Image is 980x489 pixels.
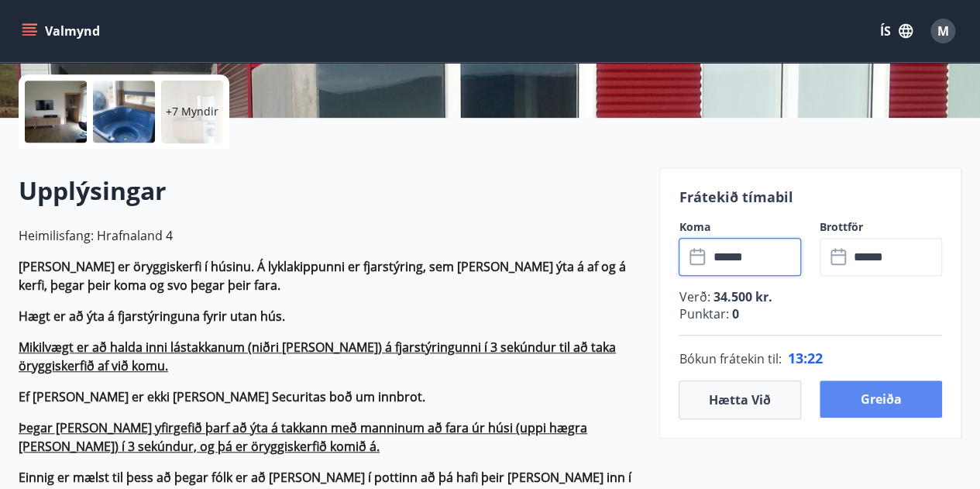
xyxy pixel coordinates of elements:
button: menu [19,17,106,45]
ins: Mikilvægt er að halda inni lástakkanum (niðri [PERSON_NAME]) á fjarstýringunni í 3 sekúndur til a... [19,339,616,374]
p: Punktar : [679,305,942,322]
span: 0 [728,305,738,322]
p: Verð : [679,288,942,305]
label: Brottför [820,219,942,235]
span: 22 [806,349,822,367]
strong: Hægt er að ýta á fjarstýringuna fyrir utan hús. [19,308,285,325]
span: 13 : [787,349,806,367]
strong: Ef [PERSON_NAME] er ekki [PERSON_NAME] Securitas boð um innbrot. [19,388,425,405]
p: Frátekið tímabil [679,187,942,207]
span: 34.500 kr. [710,288,772,305]
span: Bókun frátekin til : [679,350,781,368]
p: +7 Myndir [166,104,218,119]
label: Koma [679,219,801,235]
button: ÍS [872,17,921,45]
button: M [924,12,961,50]
span: M [937,22,949,40]
ins: Þegar [PERSON_NAME] yfirgefið þarf að ýta á takkann með manninum að fara úr húsi (uppi hægra [PER... [19,419,587,455]
p: Heimilisfang: Hrafnaland 4 [19,226,641,245]
button: Greiða [820,381,942,418]
strong: [PERSON_NAME] er öryggiskerfi í húsinu. Á lyklakippunni er fjarstýring, sem [PERSON_NAME] ýta á a... [19,258,626,294]
h2: Upplýsingar [19,174,641,208]
button: Hætta við [679,381,801,419]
